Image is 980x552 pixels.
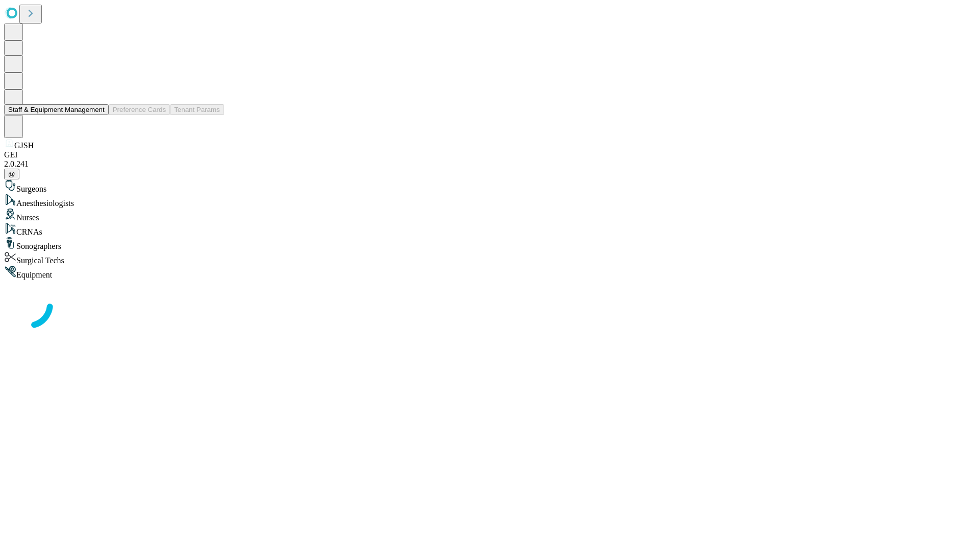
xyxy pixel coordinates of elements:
[4,237,976,251] div: Sonographers
[4,208,976,222] div: Nurses
[4,265,976,280] div: Equipment
[8,170,15,178] span: @
[4,104,109,115] button: Staff & Equipment Management
[4,194,976,208] div: Anesthesiologists
[4,169,19,179] button: @
[4,251,976,265] div: Surgical Techs
[14,141,34,150] span: GJSH
[109,104,170,115] button: Preference Cards
[170,104,224,115] button: Tenant Params
[4,150,976,159] div: GEI
[4,159,976,169] div: 2.0.241
[4,179,976,194] div: Surgeons
[4,222,976,237] div: CRNAs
